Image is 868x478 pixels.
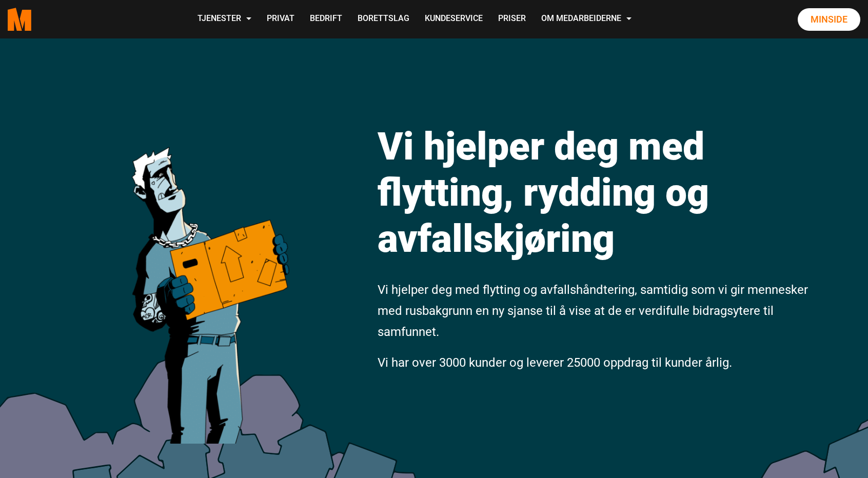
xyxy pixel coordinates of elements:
h1: Vi hjelper deg med flytting, rydding og avfallskjøring [378,123,811,262]
a: Kundeservice [417,1,490,37]
a: Tjenester [190,1,259,37]
a: Borettslag [350,1,417,37]
a: Privat [259,1,302,37]
a: Priser [490,1,534,37]
a: Bedrift [302,1,350,37]
a: Om Medarbeiderne [534,1,639,37]
span: Vi hjelper deg med flytting og avfallshåndtering, samtidig som vi gir mennesker med rusbakgrunn e... [378,283,808,339]
a: Minside [798,8,860,31]
span: Vi har over 3000 kunder og leverer 25000 oppdrag til kunder årlig. [378,355,732,370]
img: medarbeiderne man icon optimized [121,100,298,444]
